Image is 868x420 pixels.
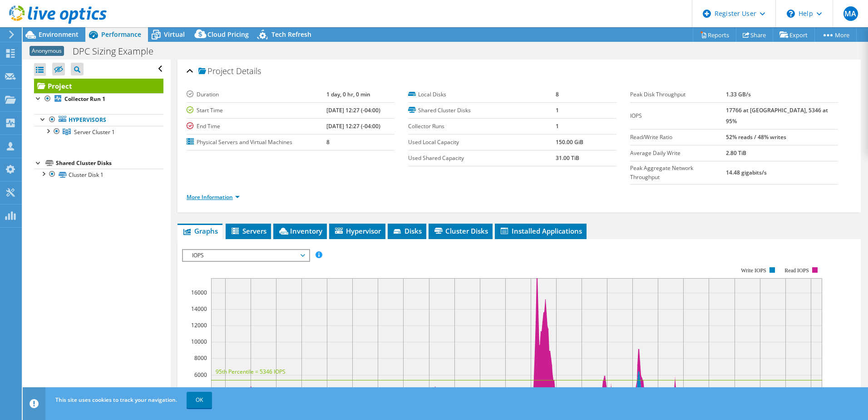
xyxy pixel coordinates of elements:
[34,79,163,93] a: Project
[216,368,286,375] text: 95th Percentile = 5346 IOPS
[187,193,240,201] a: More Information
[408,138,556,147] label: Used Local Capacity
[556,122,559,130] b: 1
[408,90,556,99] label: Local Disks
[34,114,163,126] a: Hypervisors
[187,122,326,131] label: End Time
[326,106,380,114] b: [DATE] 12:27 (-04:00)
[630,111,726,120] label: IOPS
[630,164,726,182] label: Peak Aggregate Network Throughput
[843,6,858,21] span: MA
[198,67,234,76] span: Project
[101,30,141,39] span: Performance
[499,226,582,235] span: Installed Applications
[187,138,326,147] label: Physical Servers and Virtual Machines
[408,106,556,115] label: Shared Cluster Disks
[191,321,207,329] text: 12000
[164,30,185,39] span: Virtual
[326,90,370,98] b: 1 day, 0 hr, 0 min
[326,138,330,146] b: 8
[278,226,322,235] span: Inventory
[74,128,115,136] span: Server Cluster 1
[187,106,326,115] label: Start Time
[741,267,766,274] text: Write IOPS
[30,46,64,56] span: Anonymous
[726,90,751,98] b: 1.33 GB/s
[55,396,177,404] span: This site uses cookies to track your navigation.
[556,154,579,162] b: 31.00 TiB
[736,28,773,42] a: Share
[191,289,207,296] text: 16000
[194,354,207,362] text: 8000
[630,90,726,99] label: Peak Disk Throughput
[433,226,488,235] span: Cluster Disks
[187,90,326,99] label: Duration
[773,28,815,42] a: Export
[408,122,556,131] label: Collector Runs
[182,226,218,235] span: Graphs
[56,158,163,169] div: Shared Cluster Disks
[392,226,422,235] span: Disks
[207,30,249,39] span: Cloud Pricing
[236,65,261,76] span: Details
[191,338,207,345] text: 10000
[64,95,105,103] b: Collector Run 1
[271,30,311,39] span: Tech Refresh
[630,133,726,142] label: Read/Write Ratio
[334,226,381,235] span: Hypervisor
[814,28,857,42] a: More
[726,149,746,157] b: 2.80 TiB
[726,169,767,176] b: 14.48 gigabits/s
[787,10,795,18] svg: \n
[408,154,556,163] label: Used Shared Capacity
[187,250,304,261] span: IOPS
[194,371,207,379] text: 6000
[191,305,207,313] text: 14000
[556,106,559,114] b: 1
[556,138,583,146] b: 150.00 GiB
[556,90,559,98] b: 8
[34,93,163,105] a: Collector Run 1
[726,133,786,141] b: 52% reads / 48% writes
[39,30,79,39] span: Environment
[326,122,380,130] b: [DATE] 12:27 (-04:00)
[69,46,168,56] h1: DPC Sizing Example
[187,392,212,408] a: OK
[34,126,163,138] a: Server Cluster 1
[34,169,163,180] a: Cluster Disk 1
[230,226,266,235] span: Servers
[726,106,828,125] b: 17766 at [GEOGRAPHIC_DATA], 5346 at 95%
[630,149,726,158] label: Average Daily Write
[693,28,736,42] a: Reports
[784,267,809,274] text: Read IOPS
